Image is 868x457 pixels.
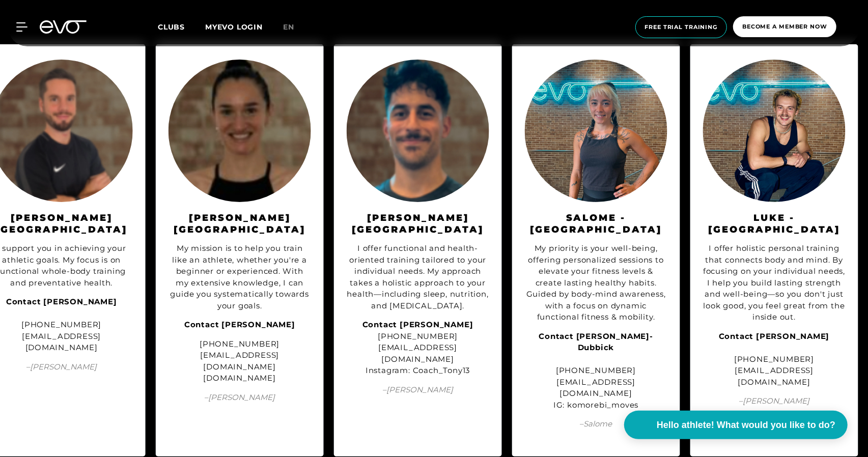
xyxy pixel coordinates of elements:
[703,60,846,202] img: hatch
[171,243,310,310] font: My mission is to help you train like an athlete, whether you're a beginner or experienced. With m...
[730,16,839,38] a: Become a member now
[739,396,743,406] font: –
[169,60,311,202] img: Andrea
[709,212,841,235] font: Luke - [GEOGRAPHIC_DATA]
[742,23,827,30] font: Become a member now
[557,377,636,398] font: [EMAIL_ADDRESS][DOMAIN_NAME]
[201,350,279,372] font: [EMAIL_ADDRESS][DOMAIN_NAME]
[352,212,484,235] font: [PERSON_NAME][GEOGRAPHIC_DATA]
[719,331,830,341] font: Contact [PERSON_NAME]
[200,339,279,349] font: [PHONE_NUMBER]
[158,22,205,32] a: Clubs
[366,365,470,375] font: Instagram: Coach_Tony13
[379,342,458,364] font: [EMAIL_ADDRESS][DOMAIN_NAME]
[584,419,612,429] font: Salome
[539,331,654,353] font: Contact [PERSON_NAME]-Dubbick
[31,362,97,372] font: [PERSON_NAME]
[174,212,306,235] font: [PERSON_NAME][GEOGRAPHIC_DATA]
[645,23,718,31] font: Free trial training
[26,362,31,372] font: –
[553,400,638,410] font: IG: komorebi_moves
[624,411,848,439] button: Hello athlete! What would you like to do?
[632,16,731,38] a: Free trial training
[209,392,275,402] font: [PERSON_NAME]
[204,373,276,383] font: [DOMAIN_NAME]
[378,331,458,341] font: [PHONE_NUMBER]
[347,243,489,310] font: I offer functional and health-oriented training tailored to your individual needs. My approach ta...
[383,385,387,394] font: –
[556,365,636,375] font: [PHONE_NUMBER]
[362,320,473,329] font: Contact [PERSON_NAME]
[347,60,489,202] img: Anthony
[703,243,845,322] font: I offer holistic personal training that connects body and mind. By focusing on your individual ne...
[184,320,295,329] font: Contact [PERSON_NAME]
[387,385,454,394] font: [PERSON_NAME]
[530,212,662,235] font: Salome - [GEOGRAPHIC_DATA]
[580,419,584,429] font: –
[205,392,209,402] font: –
[735,365,814,387] font: [EMAIL_ADDRESS][DOMAIN_NAME]
[525,60,667,202] img: Salome
[283,21,306,33] a: en
[283,22,294,32] font: en
[6,297,117,306] font: Contact [PERSON_NAME]
[205,22,263,32] a: MYEVO LOGIN
[526,243,666,322] font: My priority is your well-being, offering personalized sessions to elevate your fitness levels & c...
[734,354,814,364] font: [PHONE_NUMBER]
[22,331,101,353] font: [EMAIL_ADDRESS][DOMAIN_NAME]
[743,396,810,406] font: [PERSON_NAME]
[158,22,185,32] font: Clubs
[657,420,835,430] font: Hello athlete! What would you like to do?
[21,320,101,329] font: [PHONE_NUMBER]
